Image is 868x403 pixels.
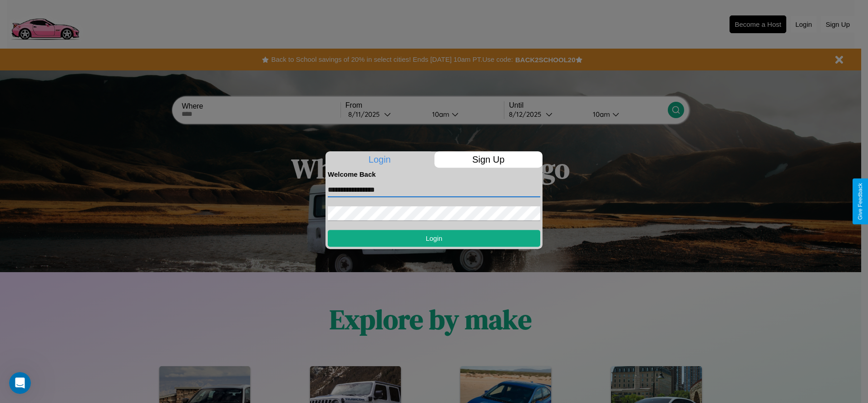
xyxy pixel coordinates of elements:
[325,151,434,168] p: Login
[328,230,540,247] button: Login
[434,151,543,168] p: Sign Up
[9,372,31,394] iframe: Intercom live chat
[328,170,540,178] h4: Welcome Back
[857,183,863,220] div: Give Feedback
